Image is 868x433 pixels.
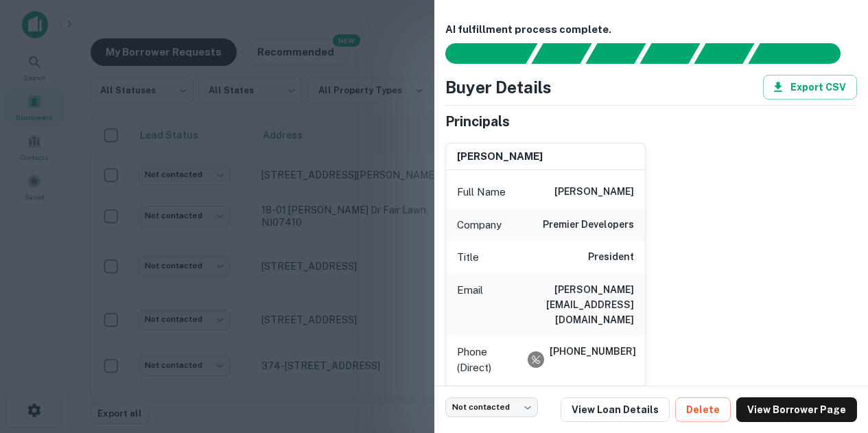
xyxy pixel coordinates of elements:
[528,351,544,368] div: Requests to not be contacted at this number
[588,249,634,266] h6: President
[457,344,522,376] p: Phone (Direct)
[694,43,754,64] div: Principals found, still searching for contact information. This may take time...
[543,217,634,233] h6: premier developers
[457,149,543,165] h6: [PERSON_NAME]
[736,397,857,422] a: View Borrower Page
[763,75,857,100] button: Export CSV
[445,22,858,38] h6: AI fulfillment process complete.
[429,43,532,64] div: Sending borrower request to AI...
[675,397,731,422] button: Delete
[531,43,591,64] div: Your request is received and processing...
[585,43,646,64] div: Documents found, AI parsing details...
[561,397,670,422] a: View Loan Details
[489,282,634,327] h6: [PERSON_NAME][EMAIL_ADDRESS][DOMAIN_NAME]
[749,43,857,64] div: AI fulfillment process complete.
[799,323,868,389] iframe: Chat Widget
[445,75,552,100] h4: Buyer Details
[457,249,479,266] p: Title
[457,282,483,327] p: Email
[445,111,510,132] h5: Principals
[554,184,634,200] h6: [PERSON_NAME]
[445,397,538,417] div: Not contacted
[457,184,506,200] p: Full Name
[640,43,700,64] div: Principals found, AI now looking for contact information...
[457,217,502,233] p: Company
[550,344,634,376] h6: [PHONE_NUMBER]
